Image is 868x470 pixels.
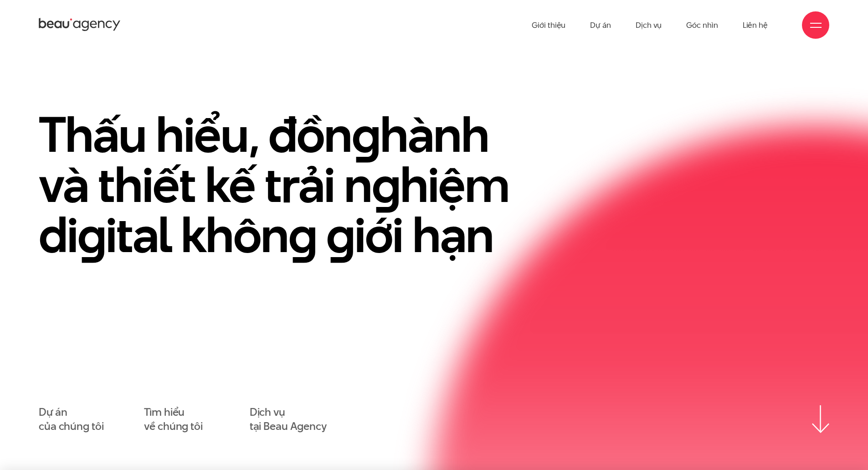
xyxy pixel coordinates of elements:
[77,201,106,269] en: g
[372,150,400,219] en: g
[39,109,540,260] h1: Thấu hiểu, đồn hành và thiết kế trải n hiệm di ital khôn iới hạn
[326,201,354,269] en: g
[352,100,380,169] en: g
[250,405,327,434] a: Dịch vụtại Beau Agency
[39,405,103,434] a: Dự áncủa chúng tôi
[144,405,203,434] a: Tìm hiểuvề chúng tôi
[288,201,317,269] en: g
